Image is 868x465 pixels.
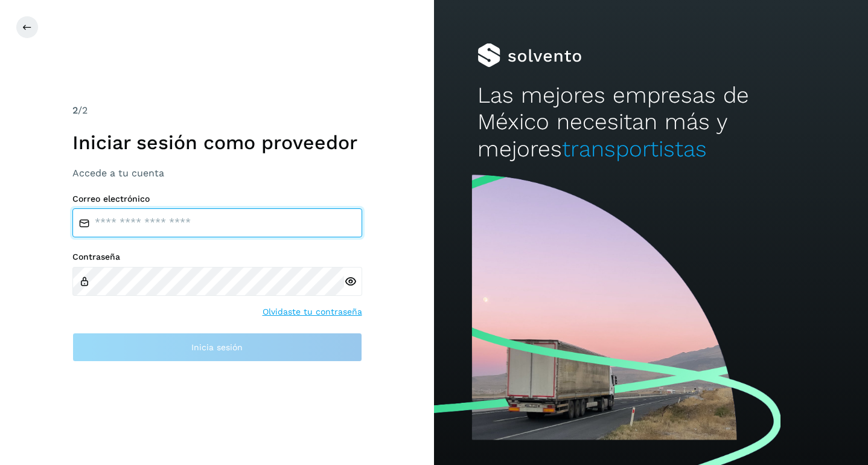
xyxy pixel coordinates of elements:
[72,103,362,118] div: /2
[191,343,243,351] span: Inicia sesión
[263,306,362,318] a: Olvidaste tu contraseña
[72,252,362,262] label: Contraseña
[72,333,362,362] button: Inicia sesión
[562,136,707,162] span: transportistas
[72,167,362,179] h3: Accede a tu cuenta
[72,131,362,154] h1: Iniciar sesión como proveedor
[477,82,825,162] h2: Las mejores empresas de México necesitan más y mejores
[72,104,78,116] span: 2
[72,194,362,204] label: Correo electrónico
